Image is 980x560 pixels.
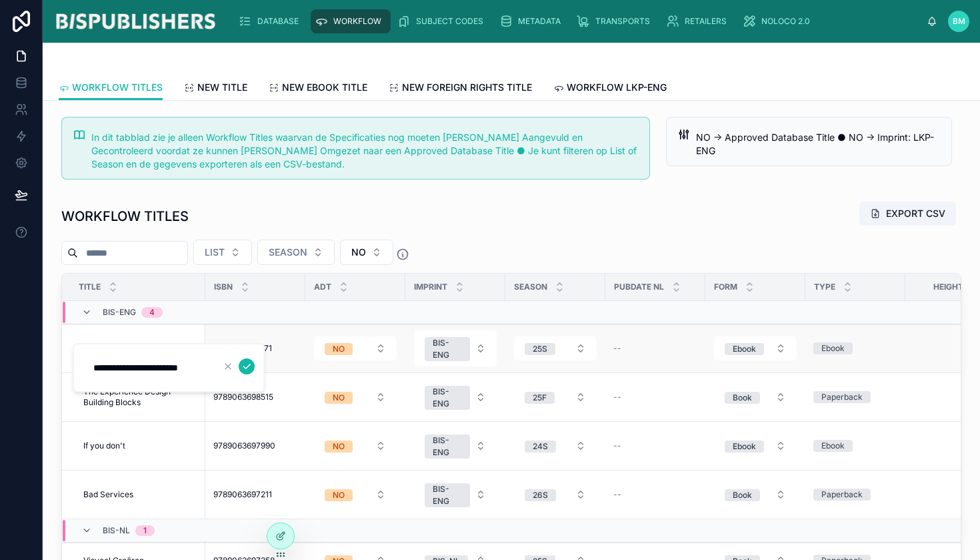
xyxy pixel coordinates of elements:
[314,483,397,507] button: Select Button
[333,441,345,453] div: NO
[733,343,756,355] div: Ebook
[83,386,192,408] span: The Experience Design Building Blocks
[433,337,462,361] div: BIS-ENG
[613,343,621,354] span: --
[214,282,233,292] span: ISBN
[533,343,547,355] div: 25S
[389,75,532,102] a: NEW FOREIGN RIGHTS TITLE
[613,441,697,451] a: --
[513,482,597,507] a: Select Button
[567,81,667,94] span: WORKFLOW LKP-ENG
[228,7,927,36] div: scrollable content
[813,391,897,403] a: Paperback
[714,336,797,360] button: Select Button
[733,441,756,453] div: Ebook
[413,476,497,513] a: Select Button
[514,336,597,360] button: Select Button
[813,342,897,354] a: Ebook
[414,428,497,464] button: Select Button
[149,307,155,318] div: 4
[613,489,697,500] a: --
[235,9,308,33] a: DATABASE
[414,330,497,366] button: Select Button
[333,489,345,501] div: NO
[78,484,197,505] a: Bad Services
[595,16,650,27] span: TRANSPORTS
[713,433,797,459] a: Select Button
[414,379,497,415] button: Select Button
[78,381,197,413] a: The Experience Design Building Blocks
[495,9,570,33] a: METADATA
[313,336,397,361] a: Select Button
[613,343,697,354] a: --
[813,440,897,452] a: Ebook
[859,202,956,226] button: EXPORT CSV
[78,435,197,457] a: If you don't
[713,482,797,507] a: Select Button
[613,392,697,402] a: --
[614,282,664,292] span: PUBDATE NL
[814,282,835,292] span: TYPE
[414,477,497,513] button: Select Button
[257,240,335,265] button: Select Button
[518,16,561,27] span: METADATA
[103,307,136,318] span: BIS-ENG
[83,489,133,500] span: Bad Services
[213,392,297,402] a: 9789063698515
[714,434,797,458] button: Select Button
[184,75,247,102] a: NEW TITLE
[533,489,548,501] div: 26S
[685,16,727,27] span: RETAILERS
[313,482,397,507] a: Select Button
[333,343,345,355] div: NO
[613,441,621,451] span: --
[714,282,737,292] span: FORM
[402,81,532,94] span: NEW FOREIGN RIGHTS TITLE
[91,131,637,170] span: In dit tabblad zie je alleen Workflow Titles waarvan de Specificaties nog moeten [PERSON_NAME] Aa...
[413,330,497,367] a: Select Button
[282,81,367,94] span: NEW EBOOK TITLE
[213,441,275,451] span: 9789063697990
[613,489,621,500] span: --
[414,282,447,292] span: IMPRINT
[733,392,752,404] div: Book
[514,483,597,507] button: Select Button
[514,282,547,292] span: SEASON
[821,440,845,452] div: Ebook
[91,131,639,171] div: In dit tabblad zie je alleen Workflow Titles waarvan de Specificaties nog moeten worden Aangevuld...
[314,385,397,409] button: Select Button
[553,75,667,102] a: WORKFLOW LKP-ENG
[213,489,297,500] a: 9789063697211
[761,16,810,27] span: NOLOCO 2.0
[311,9,391,33] a: WORKFLOW
[514,385,597,409] button: Select Button
[613,392,621,402] span: --
[513,336,597,361] a: Select Button
[269,75,367,102] a: NEW EBOOK TITLE
[713,336,797,361] a: Select Button
[193,240,252,265] button: Select Button
[696,131,941,158] div: NO → Approved Database Title ● NO → Imprint: LKP-ENG
[205,246,225,259] span: LIST
[433,483,462,507] div: BIS-ENG
[72,81,163,94] span: WORKFLOW TITLES
[714,483,797,507] button: Select Button
[103,525,130,536] span: BIS-NL
[573,9,659,33] a: TRANSPORTS
[197,81,247,94] span: NEW TITLE
[59,75,163,101] a: WORKFLOW TITLES
[313,433,397,459] a: Select Button
[513,433,597,459] a: Select Button
[269,246,307,259] span: SEASON
[416,16,483,27] span: SUBJECT CODES
[314,434,397,458] button: Select Button
[213,441,297,451] a: 9789063697990
[333,16,381,27] span: WORKFLOW
[533,392,547,404] div: 25F
[733,489,752,501] div: Book
[821,391,863,403] div: Paperback
[313,384,397,410] a: Select Button
[933,282,980,292] span: HEIGHT MM
[340,240,393,265] button: Select Button
[433,386,462,410] div: BIS-ENG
